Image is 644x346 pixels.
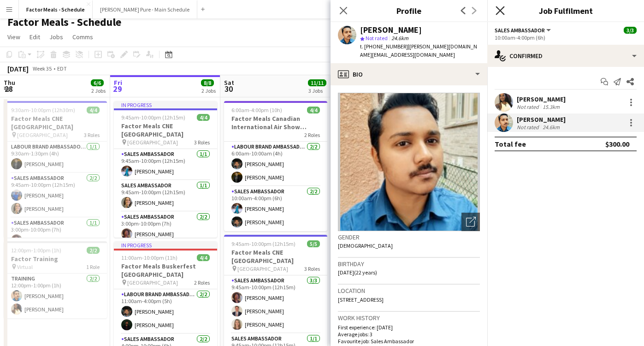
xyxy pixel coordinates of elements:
span: 5/5 [307,240,320,247]
div: EDT [57,65,67,72]
a: Jobs [46,31,67,43]
span: 3 Roles [194,139,210,146]
div: Open photos pop-in [461,213,480,231]
div: 24.6km [541,124,561,131]
a: Comms [69,31,97,43]
span: Sat [224,78,234,87]
span: [STREET_ADDRESS] [338,296,384,303]
div: Not rated [517,103,541,110]
h3: Birthday [338,260,480,268]
span: | [PERSON_NAME][DOMAIN_NAME][EMAIL_ADDRESS][DOMAIN_NAME] [360,43,477,58]
app-card-role: Labour Brand Ambassadors2/211:00am-4:00pm (5h)[PERSON_NAME][PERSON_NAME] [114,289,217,334]
app-card-role: Labour Brand Ambassadors2/26:00am-10:00am (4h)[PERSON_NAME][PERSON_NAME] [224,142,327,186]
app-card-role: Sales Ambassador2/29:45am-10:00pm (12h15m)[PERSON_NAME][PERSON_NAME] [4,173,107,218]
span: [GEOGRAPHIC_DATA] [237,265,288,272]
span: Week 35 [30,65,53,72]
span: Thu [4,78,15,87]
button: [PERSON_NAME] Pure - Main Schedule [93,0,197,18]
h3: Factor Training [4,255,107,263]
div: 10:00am-4:00pm (6h) [495,34,637,41]
h3: Factor Meals Buskerfest [GEOGRAPHIC_DATA] [114,262,217,279]
span: Virtual [17,263,33,270]
div: Bio [331,63,487,85]
span: 4/4 [307,107,320,113]
app-card-role: Sales Ambassador3/39:45am-10:00pm (12h15m)[PERSON_NAME][PERSON_NAME][PERSON_NAME] [224,275,327,334]
app-job-card: 6:00am-4:00pm (10h)4/4Factor Meals Canadian International Air Show [GEOGRAPHIC_DATA]2 RolesLabour... [224,101,327,231]
app-job-card: In progress9:45am-10:00pm (12h15m)4/4Factor Meals CNE [GEOGRAPHIC_DATA] [GEOGRAPHIC_DATA]3 RolesS... [114,101,217,238]
span: 4/4 [197,254,210,261]
app-job-card: 9:30am-10:00pm (12h30m)4/4Factor Meals CNE [GEOGRAPHIC_DATA] [GEOGRAPHIC_DATA]3 RolesLabour Brand... [4,101,107,238]
span: [GEOGRAPHIC_DATA] [17,131,68,138]
span: Comms [72,33,93,41]
span: [DATE] (22 years) [338,269,377,276]
div: 3 Jobs [308,87,326,94]
div: 2 Jobs [91,87,106,94]
h3: Factor Meals CNE [GEOGRAPHIC_DATA] [114,122,217,138]
h3: Gender [338,233,480,241]
span: 4/4 [197,114,210,121]
span: [GEOGRAPHIC_DATA] [127,139,178,146]
div: In progress [114,241,217,249]
h3: Location [338,286,480,295]
app-card-role: Labour Brand Ambassadors1/19:30am-1:30pm (4h)[PERSON_NAME] [4,142,107,173]
a: View [4,31,24,43]
app-card-role: Sales Ambassador2/23:00pm-10:00pm (7h)[PERSON_NAME] [114,212,217,257]
div: Total fee [495,139,526,149]
a: Edit [26,31,44,43]
p: Favourite job: Sales Ambassador [338,338,480,345]
span: View [7,33,20,41]
span: Not rated [366,35,388,42]
button: Factor Meals - Schedule [19,0,93,18]
div: Confirmed [487,45,644,67]
app-card-role: Training2/212:00pm-1:00pm (1h)[PERSON_NAME][PERSON_NAME] [4,274,107,318]
h3: Factor Meals CNE [GEOGRAPHIC_DATA] [4,114,107,131]
span: 12:00pm-1:00pm (1h) [11,247,61,254]
span: 9:45am-10:00pm (12h15m) [231,240,295,247]
h1: Factor Meals - Schedule [7,15,121,29]
span: 3 Roles [304,265,320,272]
h3: Factor Meals CNE [GEOGRAPHIC_DATA] [224,248,327,265]
p: Average jobs: 3 [338,331,480,338]
span: 2/2 [87,247,100,254]
span: 2 Roles [194,279,210,286]
h3: Profile [331,5,487,17]
div: 15.3km [541,103,561,110]
app-job-card: 12:00pm-1:00pm (1h)2/2Factor Training Virtual1 RoleTraining2/212:00pm-1:00pm (1h)[PERSON_NAME][PE... [4,241,107,318]
app-card-role: Sales Ambassador1/19:45am-10:00pm (12h15m)[PERSON_NAME] [114,149,217,180]
span: 29 [112,84,122,94]
span: 3 Roles [84,131,100,138]
span: Edit [30,33,40,41]
app-card-role: Sales Ambassador1/19:45am-10:00pm (12h15m)[PERSON_NAME] [114,180,217,212]
span: Sales Ambassador [495,27,545,34]
span: 3/3 [624,27,637,34]
div: Not rated [517,124,541,131]
span: 24.6km [390,35,410,42]
span: 2 Roles [304,131,320,138]
span: 30 [223,84,234,94]
div: [DATE] [7,64,29,73]
app-card-role: Sales Ambassador1/13:00pm-10:00pm (7h)[PERSON_NAME] [4,218,107,249]
span: 6:00am-4:00pm (10h) [231,107,282,113]
button: Sales Ambassador [495,27,552,34]
img: Crew avatar or photo [338,93,480,231]
span: [GEOGRAPHIC_DATA] [127,279,178,286]
span: Jobs [49,33,63,41]
div: 2 Jobs [201,87,216,94]
span: Fri [114,78,122,87]
p: First experience: [DATE] [338,324,480,331]
div: [PERSON_NAME] [360,26,422,34]
div: [PERSON_NAME] [517,95,566,103]
span: 8/8 [201,79,214,86]
span: 6/6 [91,79,104,86]
span: 11/11 [308,79,326,86]
span: 9:45am-10:00pm (12h15m) [121,114,185,121]
h3: Job Fulfilment [487,5,644,17]
div: In progress [114,101,217,108]
span: 4/4 [87,107,100,113]
span: 9:30am-10:00pm (12h30m) [11,107,75,113]
div: $300.00 [605,139,629,149]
